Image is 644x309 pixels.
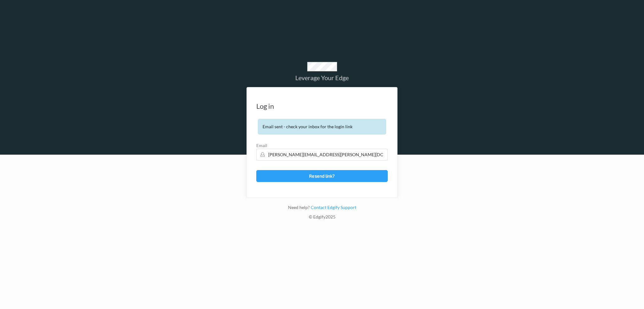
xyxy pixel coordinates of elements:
[256,170,388,182] button: Resend link?
[258,119,386,135] div: Email sent - check your inbox for the login link
[247,214,397,223] div: © Edgify 2025
[247,74,397,81] div: Leverage Your Edge
[310,205,356,210] a: Contact Edgify Support
[247,204,397,214] div: Need help?
[256,103,274,109] div: Log in
[256,142,388,149] label: Email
